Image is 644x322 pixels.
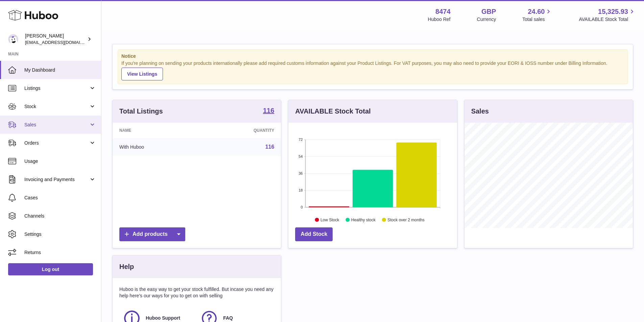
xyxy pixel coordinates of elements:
[598,7,628,16] span: 15,325.93
[299,154,303,158] text: 54
[522,16,552,23] span: Total sales
[24,213,96,219] span: Channels
[295,107,371,116] h3: AVAILABLE Stock Total
[24,231,96,238] span: Settings
[119,227,185,241] a: Add products
[113,123,201,138] th: Name
[528,7,545,16] span: 24.60
[25,40,99,45] span: [EMAIL_ADDRESS][DOMAIN_NAME]
[263,107,274,115] a: 116
[24,103,89,110] span: Stock
[299,188,303,192] text: 18
[299,138,303,142] text: 72
[265,144,275,150] a: 116
[24,158,96,165] span: Usage
[119,262,134,271] h3: Help
[119,107,163,116] h3: Total Listings
[351,217,376,222] text: Healthy stock
[24,195,96,201] span: Cases
[24,122,89,128] span: Sales
[8,34,18,44] img: orders@neshealth.com
[8,263,93,275] a: Log out
[121,60,624,80] div: If you're planning on sending your products internationally please add required customs informati...
[201,123,281,138] th: Quantity
[295,227,333,241] a: Add Stock
[471,107,489,116] h3: Sales
[301,205,303,209] text: 0
[24,140,89,146] span: Orders
[579,7,636,23] a: 15,325.93 AVAILABLE Stock Total
[320,217,339,222] text: Low Stock
[299,171,303,175] text: 36
[24,176,89,183] span: Invoicing and Payments
[113,138,201,156] td: With Huboo
[579,16,636,23] span: AVAILABLE Stock Total
[223,315,233,321] span: FAQ
[388,217,425,222] text: Stock over 2 months
[481,7,496,16] strong: GBP
[121,53,624,59] strong: Notice
[24,67,96,73] span: My Dashboard
[522,7,552,23] a: 24.60 Total sales
[119,286,274,299] p: Huboo is the easy way to get your stock fulfilled. But incase you need any help here's our ways f...
[121,68,163,80] a: View Listings
[25,33,86,46] div: [PERSON_NAME]
[477,16,496,23] div: Currency
[263,107,274,114] strong: 116
[24,249,96,256] span: Returns
[428,16,451,23] div: Huboo Ref
[24,85,89,92] span: Listings
[146,315,180,321] span: Huboo Support
[435,7,451,16] strong: 8474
